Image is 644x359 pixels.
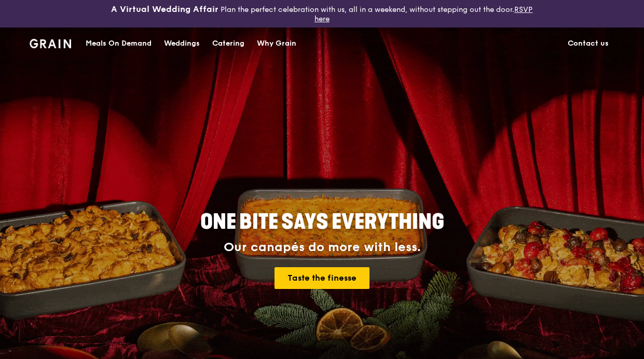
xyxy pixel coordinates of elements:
[30,27,72,58] a: GrainGrain
[257,28,296,59] div: Why Grain
[111,4,218,15] h3: A Virtual Wedding Affair
[251,28,303,59] a: Why Grain
[30,39,72,48] img: Grain
[314,5,533,23] a: RSVP here
[561,28,615,59] a: Contact us
[86,28,152,59] div: Meals On Demand
[135,240,509,255] div: Our canapés do more with less.
[200,210,444,234] span: ONE BITE SAYS EVERYTHING
[107,4,537,23] div: Plan the perfect celebration with us, all in a weekend, without stepping out the door.
[212,28,244,59] div: Catering
[206,28,251,59] a: Catering
[275,267,369,289] a: Taste the finesse
[164,28,200,59] div: Weddings
[158,28,206,59] a: Weddings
